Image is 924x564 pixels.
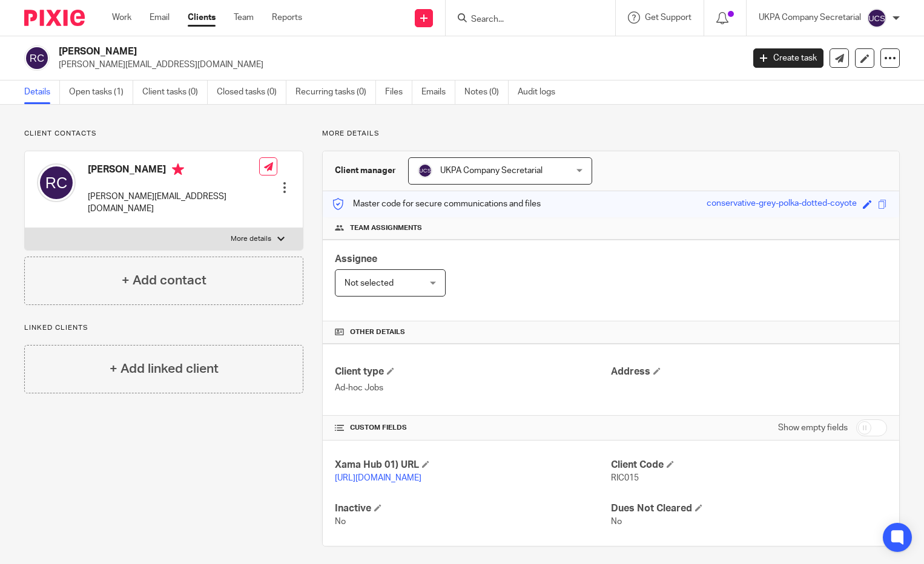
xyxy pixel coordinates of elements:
label: Show empty fields [778,422,848,434]
img: svg%3E [37,163,76,202]
p: Ad-hoc Jobs [335,382,611,394]
a: Files [385,80,412,104]
a: Clients [188,11,216,24]
img: Pixie [24,10,85,26]
a: Email [150,11,170,24]
h4: Address [611,366,887,378]
span: Assignee [335,254,377,264]
a: Details [24,80,60,104]
h2: [PERSON_NAME] [59,45,600,58]
img: svg%3E [418,163,432,178]
h4: Inactive [335,502,611,515]
h4: [PERSON_NAME] [88,163,259,179]
a: Notes (0) [464,80,509,104]
a: Client tasks (0) [142,80,208,104]
p: [PERSON_NAME][EMAIL_ADDRESS][DOMAIN_NAME] [59,59,735,71]
span: RIC015 [611,474,639,482]
span: Not selected [345,279,394,287]
a: Work [112,11,131,24]
p: UKPA Company Secretarial [759,11,861,24]
span: Other details [350,327,405,337]
span: UKPA Company Secretarial [440,166,543,175]
h4: Dues Not Cleared [611,502,887,515]
p: [PERSON_NAME][EMAIL_ADDRESS][DOMAIN_NAME] [88,191,259,215]
p: Master code for secure communications and files [332,198,541,210]
div: conservative-grey-polka-dotted-coyote [707,197,857,211]
a: [URL][DOMAIN_NAME] [335,474,421,482]
p: More details [231,234,271,244]
i: Primary [172,163,184,175]
h3: Client manager [335,165,396,177]
a: Team [234,11,254,24]
a: Open tasks (1) [69,80,133,104]
h4: Client type [335,366,611,378]
span: No [611,517,622,526]
p: Linked clients [24,323,303,333]
h4: + Add linked client [110,359,219,378]
h4: CUSTOM FIELDS [335,423,611,433]
span: No [335,517,346,526]
a: Audit logs [518,80,564,104]
h4: Xama Hub 01) URL [335,459,611,471]
span: Team assignments [350,223,422,233]
span: Get Support [645,13,691,22]
img: svg%3E [24,45,50,71]
a: Create task [753,48,823,68]
a: Emails [421,80,455,104]
img: svg%3E [867,8,886,28]
input: Search [470,15,579,25]
h4: + Add contact [122,271,206,290]
p: Client contacts [24,129,303,139]
a: Closed tasks (0) [217,80,286,104]
a: Recurring tasks (0) [295,80,376,104]
a: Reports [272,11,302,24]
p: More details [322,129,900,139]
h4: Client Code [611,459,887,471]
